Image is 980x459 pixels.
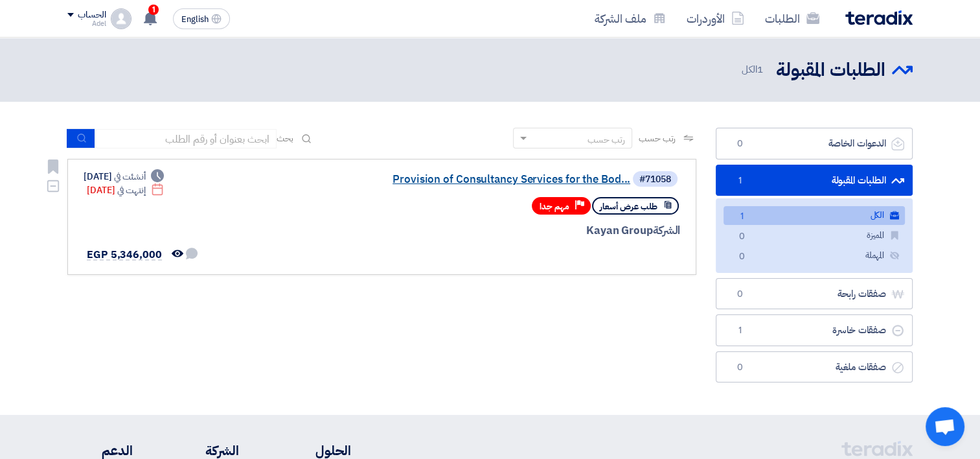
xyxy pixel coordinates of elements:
span: 0 [734,230,749,244]
span: 0 [732,137,747,150]
a: المهملة [724,246,905,265]
span: بحث [277,132,293,145]
a: صفقات ملغية0 [716,351,913,383]
div: رتب حسب [587,133,625,147]
span: إنتهت في [117,183,145,197]
span: 0 [734,250,749,264]
img: Teradix logo [845,10,913,25]
a: ملف الشركة [584,3,676,34]
span: EGP 5,346,000 [87,247,162,263]
span: 0 [732,361,747,374]
span: 1 [148,5,159,15]
a: Provision of Consultancy Services for the Bod... [371,174,630,185]
span: الكل [741,62,766,77]
a: الطلبات المقبولة1 [716,165,913,196]
a: المميزة [724,226,905,245]
span: الشركة [653,222,681,239]
span: English [181,15,209,24]
a: صفقات رابحة0 [716,278,913,310]
span: 1 [757,62,763,76]
button: English [173,8,230,29]
div: [DATE] [87,183,164,197]
div: الحساب [78,10,106,21]
a: الكل [724,206,905,225]
span: طلب عرض أسعار [600,200,657,213]
span: 1 [732,324,747,337]
span: أنشئت في [114,170,145,183]
div: Kayan Group [369,222,680,239]
input: ابحث بعنوان أو رقم الطلب [95,129,277,148]
h2: الطلبات المقبولة [776,58,885,83]
span: 1 [734,210,749,224]
div: Adel [67,20,106,27]
span: مهم جدا [540,200,569,213]
img: profile_test.png [111,8,131,29]
div: [DATE] [84,170,164,183]
a: الطلبات [755,3,830,34]
a: الدعوات الخاصة0 [716,128,913,159]
div: #71058 [639,175,671,184]
span: 1 [732,174,747,187]
a: Open chat [926,407,964,446]
a: صفقات خاسرة1 [716,314,913,346]
span: 0 [732,288,747,301]
span: رتب حسب [639,132,676,145]
a: الأوردرات [676,3,755,34]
